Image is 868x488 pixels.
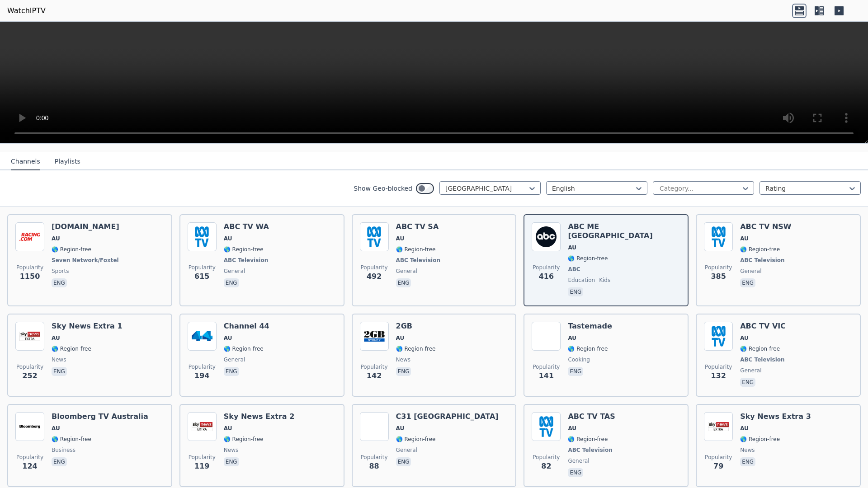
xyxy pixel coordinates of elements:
span: 🌎 Region-free [396,345,436,352]
h6: ABC TV WA [224,222,270,231]
span: news [740,446,755,454]
h6: ABC ME [GEOGRAPHIC_DATA] [568,222,680,240]
h6: ABC TV NSW [740,222,791,231]
button: Playlists [55,153,80,170]
span: 119 [194,461,209,472]
img: ABC TV TAS [532,412,561,441]
img: Tastemade [532,322,561,351]
span: AU [396,235,405,242]
span: Popularity [533,264,560,271]
span: Popularity [189,264,216,271]
span: AU [396,334,405,342]
span: 252 [22,371,37,381]
button: Channels [11,153,40,170]
img: ABC ME Sydney [532,222,561,251]
span: AU [52,235,60,242]
img: Sky News Extra 3 [704,412,733,441]
span: 🌎 Region-free [740,345,780,352]
span: 🌎 Region-free [568,255,608,262]
span: AU [568,244,576,251]
h6: Bloomberg TV Australia [52,412,148,421]
span: 385 [711,271,726,282]
span: general [740,267,761,275]
h6: Sky News Extra 2 [224,412,295,421]
span: 82 [541,461,551,472]
img: Channel 44 [188,322,217,351]
span: 🌎 Region-free [396,246,436,253]
p: eng [740,457,755,466]
p: eng [224,367,239,376]
span: Popularity [16,454,43,461]
span: Popularity [533,363,560,371]
img: ABC TV WA [188,222,217,251]
a: WatchIPTV [7,5,46,16]
p: eng [396,367,411,376]
span: Popularity [361,264,388,271]
span: Popularity [189,363,216,371]
span: news [396,356,410,363]
h6: [DOMAIN_NAME] [52,222,121,231]
span: general [396,446,417,454]
p: eng [568,468,583,477]
span: ABC Television [224,257,268,264]
span: news [224,446,238,454]
span: 🌎 Region-free [396,436,436,443]
p: eng [52,367,67,376]
span: 🌎 Region-free [224,345,264,352]
img: 2GB [360,322,389,351]
span: 615 [194,271,209,282]
p: eng [224,278,239,287]
span: general [224,356,245,363]
span: AU [740,334,749,342]
span: news [52,356,66,363]
span: Seven Network/Foxtel [52,257,119,264]
span: AU [740,235,749,242]
span: 🌎 Region-free [52,246,91,253]
h6: Sky News Extra 1 [52,322,123,331]
img: Sky News Extra 2 [188,412,217,441]
h6: ABC TV VIC [740,322,786,331]
span: 132 [711,371,726,381]
span: AU [224,425,232,432]
span: business [52,446,75,454]
h6: ABC TV TAS [568,412,615,421]
img: Racing.com [15,222,44,251]
p: eng [740,378,755,387]
h6: Channel 44 [224,322,269,331]
span: ABC Television [568,446,612,454]
span: 194 [194,371,209,381]
span: AU [568,334,576,342]
span: 142 [367,371,382,381]
img: ABC TV NSW [704,222,733,251]
h6: Sky News Extra 3 [740,412,811,421]
span: general [396,267,417,275]
span: 🌎 Region-free [224,436,264,443]
span: 🌎 Region-free [52,436,91,443]
p: eng [52,278,67,287]
span: Popularity [705,264,732,271]
h6: Tastemade [568,322,612,331]
img: Sky News Extra 1 [15,322,44,351]
span: general [568,457,589,465]
span: 416 [539,271,554,282]
span: 🌎 Region-free [568,436,608,443]
span: 141 [539,371,554,381]
span: 88 [369,461,379,472]
span: ABC [568,266,580,273]
span: AU [52,425,60,432]
span: AU [52,334,60,342]
p: eng [224,457,239,466]
span: 🌎 Region-free [224,246,264,253]
span: AU [224,334,232,342]
p: eng [396,278,411,287]
span: Popularity [16,363,43,371]
span: 124 [22,461,37,472]
span: Popularity [705,363,732,371]
h6: C31 [GEOGRAPHIC_DATA] [396,412,499,421]
span: 🌎 Region-free [740,246,780,253]
img: Bloomberg TV Australia [15,412,44,441]
span: 79 [713,461,723,472]
p: eng [740,278,755,287]
span: general [740,367,761,374]
span: AU [396,425,405,432]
